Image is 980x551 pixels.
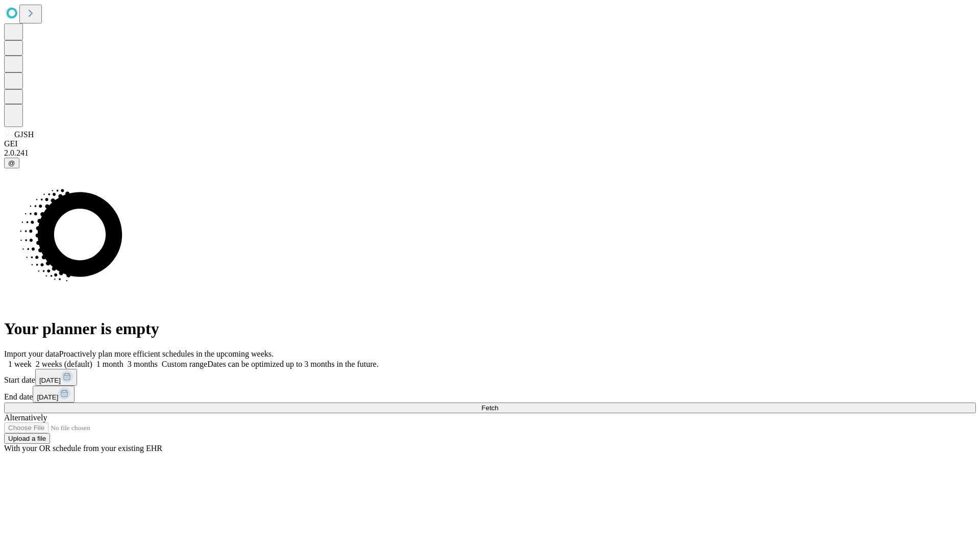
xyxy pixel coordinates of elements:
h1: Your planner is empty [4,319,976,338]
span: Import your data [4,349,59,358]
div: End date [4,386,976,403]
button: [DATE] [33,386,75,403]
span: 3 months [128,360,158,368]
span: [DATE] [37,393,58,401]
button: @ [4,158,19,168]
span: 1 week [8,360,32,368]
span: GJSH [14,130,34,139]
span: 1 month [96,360,124,368]
span: [DATE] [39,377,61,384]
span: Proactively plan more efficient schedules in the upcoming weeks. [59,349,274,358]
button: [DATE] [35,369,77,386]
span: 2 weeks (default) [36,360,92,368]
button: Upload a file [4,433,50,444]
button: Fetch [4,403,976,413]
div: GEI [4,139,976,148]
span: @ [8,159,15,167]
div: Start date [4,369,976,386]
span: With your OR schedule from your existing EHR [4,444,162,453]
span: Alternatively [4,413,47,422]
div: 2.0.241 [4,148,976,158]
span: Dates can be optimized up to 3 months in the future. [207,360,378,368]
span: Fetch [481,404,498,412]
span: Custom range [162,360,207,368]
